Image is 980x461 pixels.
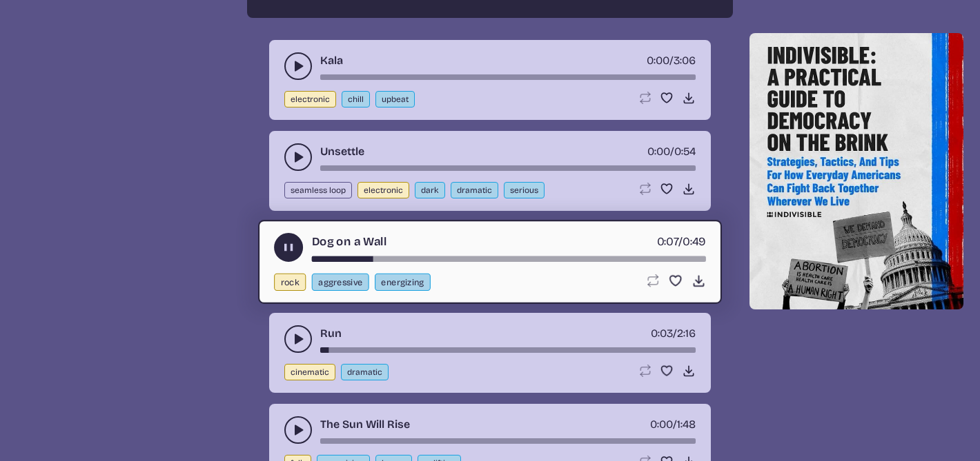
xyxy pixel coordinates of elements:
div: / [647,143,696,160]
span: timer [647,54,669,67]
span: timer [650,418,673,431]
button: chill [342,91,370,107]
span: 0:54 [674,145,696,158]
a: Run [320,325,342,342]
span: 3:06 [674,54,696,67]
button: dark [415,182,445,198]
button: serious [504,182,545,198]
span: 2:16 [677,327,696,340]
button: dramatic [451,182,498,198]
button: Favorite [668,274,683,288]
button: play-pause toggle [284,416,312,444]
button: electronic [357,182,409,198]
div: / [650,416,696,433]
button: play-pause toggle [284,52,312,80]
button: play-pause toggle [284,325,312,353]
button: Loop [638,182,651,196]
button: seamless loop [284,182,352,198]
button: aggressive [312,274,369,291]
div: / [657,233,706,250]
img: Help save our democracy! [749,33,963,309]
span: 0:49 [683,234,706,248]
button: Favorite [660,364,674,378]
a: Kala [320,52,343,69]
span: timer [647,145,670,158]
button: Loop [645,274,660,288]
div: song-time-bar [320,347,696,353]
div: / [651,325,696,342]
span: timer [651,327,673,340]
button: Loop [638,364,651,378]
button: play-pause toggle [284,143,312,171]
button: upbeat [375,91,415,107]
button: Loop [638,91,651,105]
button: Favorite [660,182,674,196]
span: timer [657,234,679,248]
a: Dog on a Wall [312,233,386,250]
button: energizing [375,274,431,291]
button: cinematic [284,364,335,380]
a: The Sun Will Rise [320,416,410,433]
div: song-time-bar [312,256,706,261]
button: Favorite [660,91,674,105]
span: 1:48 [677,418,696,431]
div: song-time-bar [320,165,696,171]
button: dramatic [341,364,389,380]
button: play-pause toggle [274,233,303,262]
div: song-time-bar [320,74,696,80]
div: / [647,52,696,69]
button: electronic [284,91,336,107]
button: rock [274,274,306,291]
div: song-time-bar [320,438,696,444]
a: Unsettle [320,143,364,160]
